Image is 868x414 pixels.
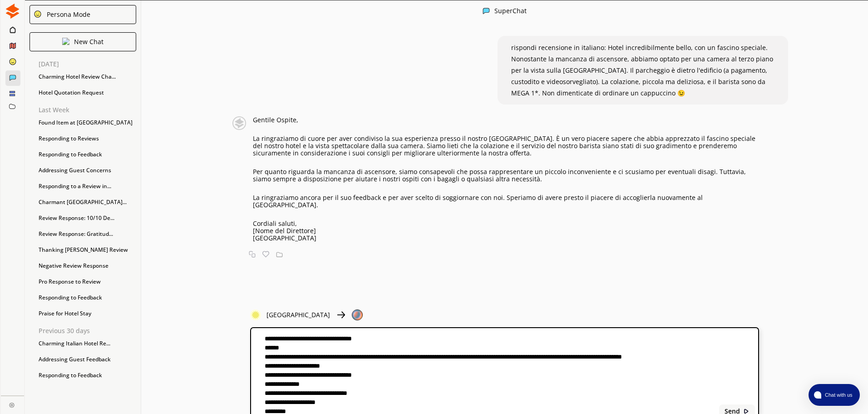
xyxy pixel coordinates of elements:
[34,307,141,320] div: Praise for Hotel Stay
[5,4,20,19] img: Close
[494,7,527,16] div: SuperChat
[253,227,759,234] p: [Nome del Direttore]
[352,309,363,320] img: Close
[34,275,141,289] div: Pro Response to Review
[34,164,141,177] div: Addressing Guest Concerns
[253,116,759,124] p: Gentile Ospite,
[34,211,141,225] div: Review Response: 10/10 De...
[34,86,141,100] div: Hotel Quotation Request
[34,369,141,382] div: Responding to Feedback
[34,10,42,18] img: Close
[1,396,24,412] a: Close
[34,180,141,193] div: Responding to a Review in...
[34,227,141,241] div: Review Response: Gratitud...
[39,60,141,68] p: [DATE]
[253,194,759,209] p: La ringraziamo ancora per il suo feedback e per aver scelto di soggiornare con noi. Speriamo di a...
[34,70,141,84] div: Charming Hotel Review Cha...
[74,38,104,45] p: New Chat
[483,7,490,15] img: Close
[34,243,141,257] div: Thanking [PERSON_NAME] Review
[276,251,283,258] img: Save
[821,391,854,399] span: Chat with us
[250,309,261,320] img: Close
[253,168,759,183] p: Per quanto riguarda la mancanza di ascensore, siamo consapevoli che possa rappresentare un piccol...
[34,337,141,350] div: Charming Italian Hotel Re...
[253,220,759,227] p: Cordiali saluti,
[34,384,141,398] div: Grateful Guest Feedback
[34,148,141,161] div: Responding to Feedback
[62,38,69,45] img: Close
[39,106,141,114] p: Last Week
[34,291,141,304] div: Responding to Feedback
[34,353,141,366] div: Addressing Guest Feedback
[34,132,141,145] div: Responding to Reviews
[253,234,759,242] p: [GEOGRAPHIC_DATA]
[230,116,248,130] img: Close
[511,43,773,97] span: rispondi recensione in italiano: Hotel incredibilmente bello, con un fascino speciale. Nonostante...
[9,402,15,408] img: Close
[262,251,269,258] img: Favorite
[335,309,346,320] img: Close
[44,11,90,18] div: Persona Mode
[34,195,141,209] div: Charmant [GEOGRAPHIC_DATA]...
[809,384,860,406] button: atlas-launcher
[249,251,256,258] img: Copy
[34,259,141,273] div: Negative Review Response
[34,116,141,130] div: Found Item at [GEOGRAPHIC_DATA]
[253,135,759,157] p: La ringraziamo di cuore per aver condiviso la sua esperienza presso il nostro [GEOGRAPHIC_DATA]. ...
[39,327,141,334] p: Previous 30 days
[266,311,330,319] p: [GEOGRAPHIC_DATA]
